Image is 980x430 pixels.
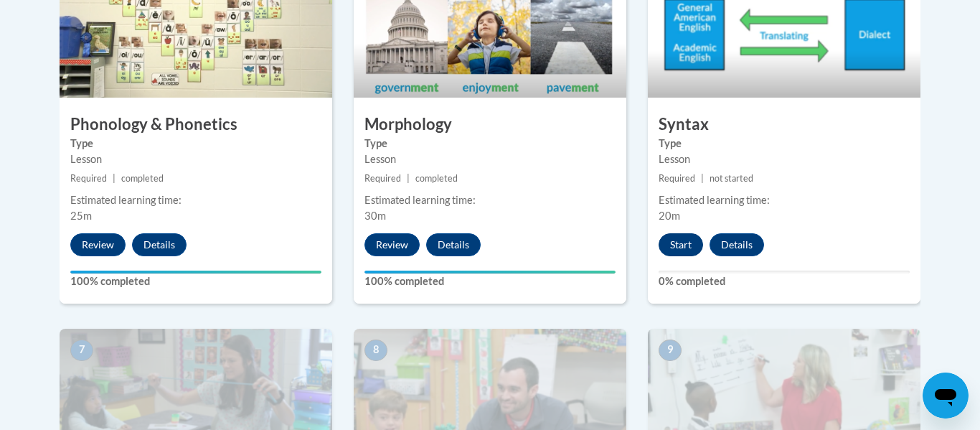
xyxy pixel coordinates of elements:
[364,233,420,256] button: Review
[710,233,764,256] button: Details
[659,274,910,289] label: 0% completed
[659,173,695,184] span: Required
[407,173,410,184] span: |
[60,113,332,136] h3: Phonology & Phonetics
[70,210,92,222] span: 25m
[364,210,386,222] span: 30m
[132,233,187,256] button: Details
[70,340,93,361] span: 7
[70,274,321,289] label: 100% completed
[70,151,321,167] div: Lesson
[70,173,107,184] span: Required
[648,113,920,136] h3: Syntax
[659,192,910,208] div: Estimated learning time:
[415,173,458,184] span: completed
[659,151,910,167] div: Lesson
[364,340,387,361] span: 8
[364,271,616,274] div: Your progress
[113,173,116,184] span: |
[70,233,126,256] button: Review
[354,113,626,136] h3: Morphology
[121,173,164,184] span: completed
[364,151,616,167] div: Lesson
[364,173,401,184] span: Required
[659,136,910,151] label: Type
[659,210,680,222] span: 20m
[659,340,682,361] span: 9
[701,173,704,184] span: |
[364,192,616,208] div: Estimated learning time:
[364,136,616,151] label: Type
[923,373,969,419] iframe: Button to launch messaging window
[70,271,321,274] div: Your progress
[659,233,703,256] button: Start
[426,233,481,256] button: Details
[710,173,753,184] span: not started
[364,274,616,289] label: 100% completed
[70,136,321,151] label: Type
[70,192,321,208] div: Estimated learning time:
